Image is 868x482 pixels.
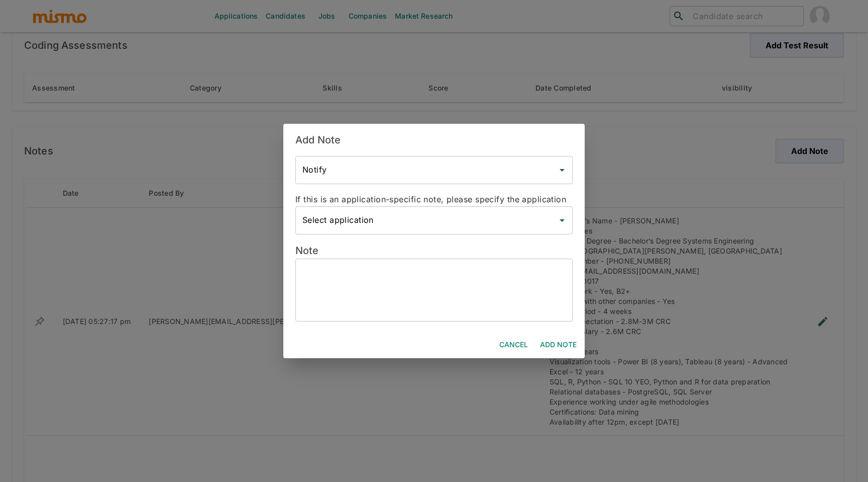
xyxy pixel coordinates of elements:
[555,213,569,227] button: Open
[295,245,319,257] span: Note
[555,163,569,177] button: Open
[295,194,566,204] span: If this is an application-specific note, please specify the application
[495,336,532,354] button: Cancel
[283,124,585,156] h2: Add Note
[536,336,581,354] button: Add Note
